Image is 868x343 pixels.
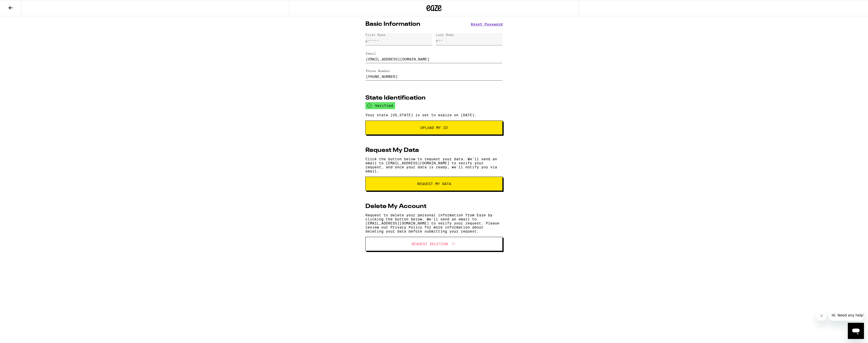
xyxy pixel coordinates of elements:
[365,147,419,153] h2: Request My Data
[365,203,426,210] h2: Delete My Account
[848,323,864,339] iframe: Button to launch messaging window
[365,121,503,135] button: Upload My ID
[817,311,827,321] iframe: Close message
[365,95,426,101] h2: State Identification
[420,126,448,129] span: Upload My ID
[365,21,420,27] h2: Basic Information
[365,65,503,83] form: Edit Phone Number
[365,33,386,36] div: First Name
[3,4,36,8] span: Hi. Need any help?
[829,310,864,321] iframe: Message from company
[366,52,376,55] label: Email
[365,47,503,65] form: Edit Email Address
[471,22,503,26] button: Reset Password
[365,213,503,233] p: Request to delete your personal information from Eaze by clicking the button below. We'll send an...
[365,102,395,109] div: verified
[366,69,390,73] label: Phone Number
[365,113,503,117] p: Your state [US_STATE] is set to expire on [DATE].
[365,237,503,251] button: Request Deletion
[417,182,451,186] span: request my data
[365,157,503,173] p: Click the button below to request your data. We'll send an email to [EMAIL_ADDRESS][DOMAIN_NAME] ...
[412,242,448,246] span: Request Deletion
[365,177,503,191] button: request my data
[436,33,454,36] div: Last Name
